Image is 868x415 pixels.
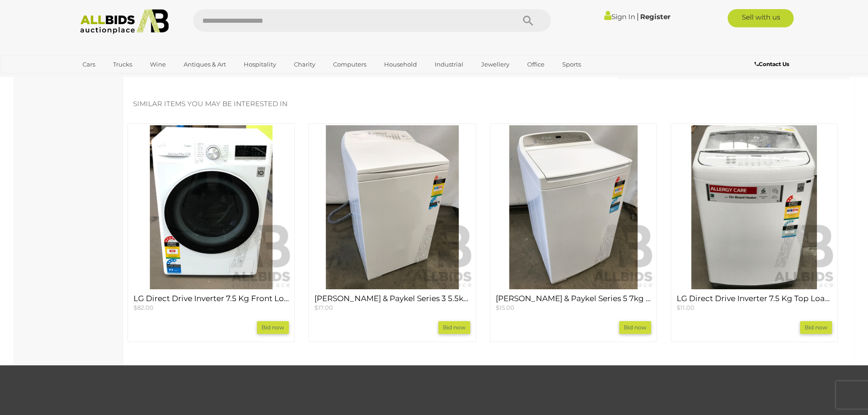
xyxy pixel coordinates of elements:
div: Fisher & Paykel Series 3 5.5kg Top Load Washing Machine [308,123,476,342]
a: Computers [327,57,372,72]
span: | [637,11,639,21]
div: LG Direct Drive Inverter 7.5 Kg Top Loader Washing Machine [671,123,838,342]
h4: LG Direct Drive Inverter 7.5 Kg Front Loader Washing Machine [134,294,289,303]
a: Household [378,57,423,72]
a: Jewellery [475,57,515,72]
h4: [PERSON_NAME] & Paykel Series 3 5.5kg Top Load Washing Machine [314,294,470,303]
img: Fisher & Paykel Series 5 7kg Top Load Washing Machine [492,125,655,289]
img: Allbids.com.au [75,9,174,34]
button: Search [505,9,551,32]
a: Wine [144,57,172,72]
a: [PERSON_NAME] & Paykel Series 5 7kg Top Load Washing Machine $15.00 [496,294,651,312]
a: LG Direct Drive Inverter 7.5 Kg Top Loader Washing Machine $11.00 [677,294,832,312]
img: Fisher & Paykel Series 3 5.5kg Top Load Washing Machine [310,125,474,289]
h2: Similar items you may be interested in [133,100,832,108]
div: LG Direct Drive Inverter 7.5 Kg Front Loader Washing Machine [128,123,295,342]
a: Bid now [619,321,651,334]
a: [GEOGRAPHIC_DATA] [77,72,153,87]
h4: [PERSON_NAME] & Paykel Series 5 7kg Top Load Washing Machine [496,294,651,303]
a: Bid now [800,321,832,334]
h4: LG Direct Drive Inverter 7.5 Kg Top Loader Washing Machine [677,294,832,303]
p: $82.00 [134,303,289,312]
a: Industrial [429,57,469,72]
a: Contact Us [755,59,791,69]
p: $11.00 [677,303,832,312]
b: Contact Us [755,61,789,67]
a: Charity [288,57,321,72]
a: Sell with us [728,9,794,27]
a: Hospitality [238,57,282,72]
a: Sports [556,57,587,72]
img: LG Direct Drive Inverter 7.5 Kg Front Loader Washing Machine [129,125,293,289]
a: Office [521,57,550,72]
img: LG Direct Drive Inverter 7.5 Kg Top Loader Washing Machine [673,125,836,289]
a: Sign In [604,12,635,21]
a: Cars [77,57,101,72]
a: LG Direct Drive Inverter 7.5 Kg Front Loader Washing Machine $82.00 [134,294,289,312]
a: Bid now [257,321,289,334]
a: Trucks [107,57,138,72]
a: Antiques & Art [178,57,232,72]
p: $17.00 [314,303,470,312]
a: Bid now [438,321,470,334]
div: Fisher & Paykel Series 5 7kg Top Load Washing Machine [490,123,657,342]
p: $15.00 [496,303,651,312]
a: Register [640,12,670,21]
a: [PERSON_NAME] & Paykel Series 3 5.5kg Top Load Washing Machine $17.00 [314,294,470,312]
